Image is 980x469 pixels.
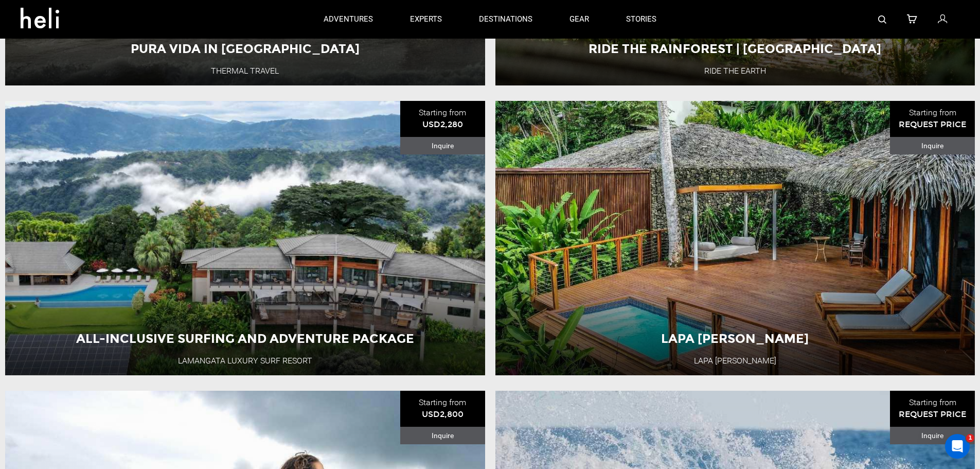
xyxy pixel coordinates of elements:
[966,434,974,442] span: 1
[324,14,373,25] p: adventures
[878,15,886,24] img: search-bar-icon.svg
[479,14,532,25] p: destinations
[410,14,442,25] p: experts
[945,434,970,459] iframe: Intercom live chat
